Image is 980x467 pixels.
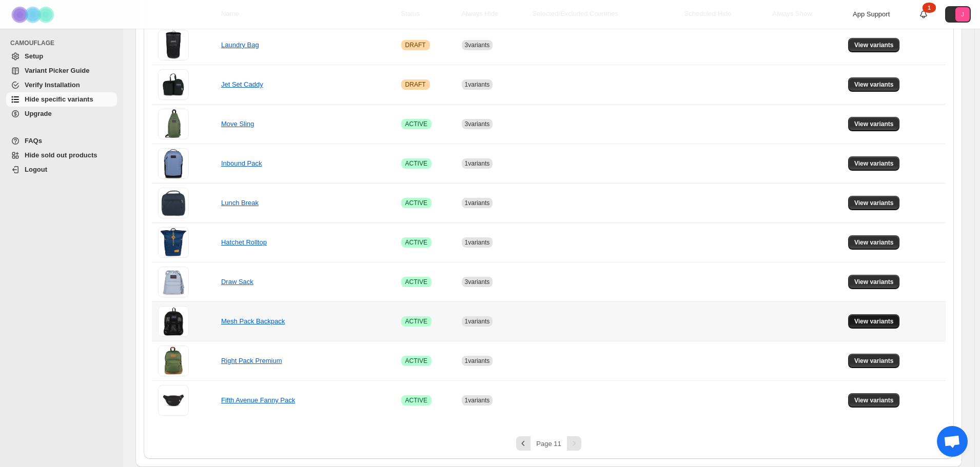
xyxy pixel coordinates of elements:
[25,137,42,145] span: FAQs
[221,357,282,364] a: Right Pack Premium
[10,39,118,47] span: CAMOUFLAGE
[25,81,80,89] span: Verify Installation
[6,148,117,163] a: Hide sold out products
[516,436,531,451] button: Previous
[853,10,890,18] span: App Support
[923,3,936,13] div: 1
[848,38,900,52] button: View variants
[465,120,490,128] span: 3 variants
[854,80,894,89] span: View variants
[848,117,900,131] button: View variants
[854,317,894,326] span: View variants
[848,235,900,250] button: View variants
[6,64,117,78] a: Variant Picker Guide
[465,397,490,404] span: 1 variants
[25,95,93,103] span: Hide specific variants
[221,396,295,404] a: Fifth Avenue Fanny Pack
[405,278,427,286] span: ACTIVE
[6,134,117,148] a: FAQs
[465,81,490,88] span: 1 variants
[6,49,117,64] a: Setup
[854,357,894,365] span: View variants
[221,199,259,207] a: Lunch Break
[848,275,900,289] button: View variants
[955,7,970,22] span: Avatar with initials J
[221,238,267,246] a: Hatchet Rolltop
[8,1,60,29] img: Camouflage
[221,317,285,325] a: Mesh Pack Backpack
[945,6,971,23] button: Avatar with initials J
[405,238,427,247] span: ACTIVE
[854,238,894,247] span: View variants
[221,278,253,286] a: Draw Sack
[854,278,894,286] span: View variants
[465,239,490,246] span: 1 variants
[25,110,52,117] span: Upgrade
[848,314,900,329] button: View variants
[221,80,263,88] a: Jet Set Caddy
[405,199,427,207] span: ACTIVE
[405,120,427,128] span: ACTIVE
[6,107,117,121] a: Upgrade
[854,120,894,128] span: View variants
[465,42,490,49] span: 3 variants
[25,67,89,74] span: Variant Picker Guide
[465,199,490,207] span: 1 variants
[848,196,900,210] button: View variants
[848,156,900,171] button: View variants
[854,396,894,404] span: View variants
[854,199,894,207] span: View variants
[221,159,262,167] a: Inbound Pack
[6,78,117,92] a: Verify Installation
[405,159,427,168] span: ACTIVE
[405,396,427,404] span: ACTIVE
[937,426,968,457] div: Open chat
[848,77,900,92] button: View variants
[405,317,427,326] span: ACTIVE
[405,41,426,49] span: DRAFT
[465,318,490,325] span: 1 variants
[25,151,97,159] span: Hide sold out products
[536,440,561,448] span: Page 11
[221,120,254,128] a: Move Sling
[465,357,490,364] span: 1 variants
[152,436,946,451] nav: Pagination
[848,393,900,408] button: View variants
[6,92,117,107] a: Hide specific variants
[25,166,47,173] span: Logout
[918,9,929,19] a: 1
[854,159,894,168] span: View variants
[854,41,894,49] span: View variants
[405,357,427,365] span: ACTIVE
[961,11,964,17] text: J
[221,41,259,49] a: Laundry Bag
[6,163,117,177] a: Logout
[465,160,490,167] span: 1 variants
[848,354,900,368] button: View variants
[465,278,490,286] span: 3 variants
[25,52,43,60] span: Setup
[405,80,426,89] span: DRAFT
